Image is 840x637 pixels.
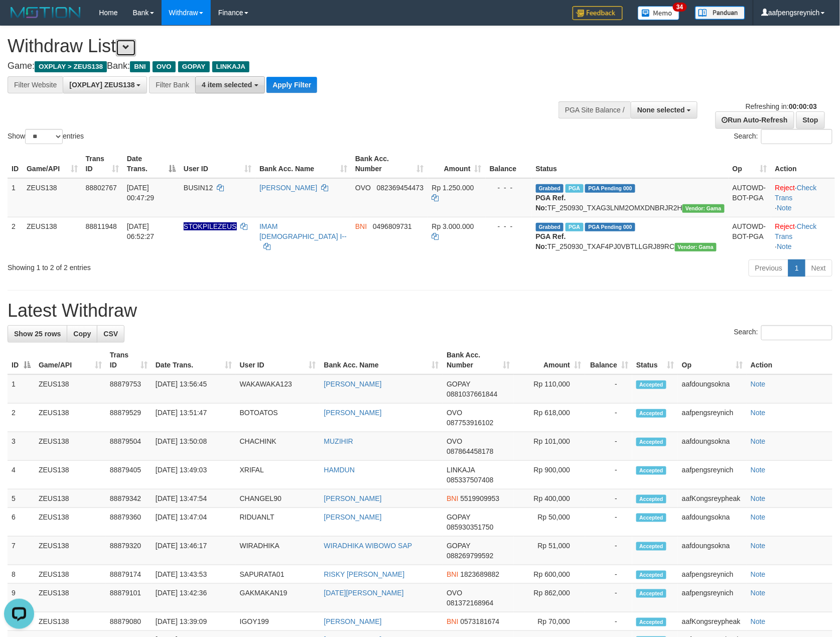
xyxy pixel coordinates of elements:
[678,565,747,584] td: aafpengsreynich
[805,260,832,277] a: Next
[775,184,817,202] a: Check Trans
[259,184,317,192] a: [PERSON_NAME]
[447,494,458,502] span: BNI
[636,380,666,389] span: Accepted
[673,3,686,12] span: 34
[678,489,747,508] td: aafKongsreypheak
[8,5,84,20] img: MOTION_logo.png
[532,150,729,178] th: Status
[8,129,84,144] label: Show entries
[447,552,493,560] span: Copy 088269799592 to clipboard
[775,184,795,192] a: Reject
[636,571,666,579] span: Accepted
[324,542,412,550] a: WIRADHIKA WIBOWO SAP
[152,565,236,584] td: [DATE] 13:43:53
[82,150,123,178] th: Trans ID: activate to sort column ascending
[35,565,106,584] td: ZEUS138
[324,409,382,417] a: [PERSON_NAME]
[324,466,355,474] a: HAMDUN
[106,461,152,489] td: 88879405
[63,76,147,93] button: [OXPLAY] ZEUS138
[259,222,347,240] a: IMAM [DEMOGRAPHIC_DATA] I--
[8,374,35,404] td: 1
[8,432,35,461] td: 3
[447,570,458,578] span: BNI
[749,260,789,277] a: Previous
[35,61,107,72] span: OXPLAY > ZEUS138
[324,380,382,388] a: [PERSON_NAME]
[777,204,792,212] a: Note
[447,476,493,484] span: Copy 085337507408 to clipboard
[777,242,792,250] a: Note
[585,489,632,508] td: -
[532,178,729,217] td: TF_250930_TXAG3LNM2OMXDNBRJR2H
[152,612,236,631] td: [DATE] 13:39:09
[751,494,766,502] a: Note
[324,437,353,445] a: MUZIHIR
[682,204,725,213] span: Vendor URL: https://trx31.1velocity.biz
[324,513,382,521] a: [PERSON_NAME]
[678,432,747,461] td: aafdoungsokna
[514,584,585,612] td: Rp 862,000
[195,76,264,93] button: 4 item selected
[585,374,632,404] td: -
[514,346,585,374] th: Amount: activate to sort column ascending
[8,61,550,71] h4: Game: Bank:
[236,489,320,508] td: CHANGEL90
[573,6,623,20] img: Feedback.jpg
[432,184,474,192] span: Rp 1.250.000
[746,102,817,110] span: Refreshing in:
[255,150,351,178] th: Bank Acc. Name: activate to sort column ascending
[788,260,805,277] a: 1
[149,76,195,93] div: Filter Bank
[751,589,766,597] a: Note
[97,325,124,342] a: CSV
[106,508,152,537] td: 88879360
[236,612,320,631] td: IGOY199
[751,466,766,474] a: Note
[536,232,566,250] b: PGA Ref. No:
[637,106,685,114] span: None selected
[180,150,255,178] th: User ID: activate to sort column ascending
[636,495,666,503] span: Accepted
[8,150,23,178] th: ID
[184,184,213,192] span: BUSIN12
[747,346,832,374] th: Action
[8,461,35,489] td: 4
[14,330,61,338] span: Show 25 rows
[461,570,500,578] span: Copy 1823689882 to clipboard
[236,374,320,404] td: WAKAWAKA123
[771,150,835,178] th: Action
[236,404,320,432] td: BOTOATOS
[447,447,493,455] span: Copy 087864458178 to clipboard
[514,489,585,508] td: Rp 400,000
[236,461,320,489] td: XRIFAL
[447,466,475,474] span: LINKAJA
[8,217,23,256] td: 2
[751,542,766,550] a: Note
[532,217,729,256] td: TF_250930_TXAF4PJ0VBTLLGRJ89RC
[566,184,583,193] span: Marked by aafsreyleap
[35,489,106,508] td: ZEUS138
[236,537,320,565] td: WIRADHIKA
[236,584,320,612] td: GAKMAKAN19
[678,584,747,612] td: aafpengsreynich
[351,150,428,178] th: Bank Acc. Number: activate to sort column ascending
[716,111,794,129] a: Run Auto-Refresh
[86,184,117,192] span: 88802767
[35,612,106,631] td: ZEUS138
[103,330,118,338] span: CSV
[8,584,35,612] td: 9
[324,617,382,625] a: [PERSON_NAME]
[490,221,528,231] div: - - -
[447,542,470,550] span: GOPAY
[106,584,152,612] td: 88879101
[373,222,412,230] span: Copy 0496809731 to clipboard
[631,101,697,118] button: None selected
[447,390,497,398] span: Copy 0881037661844 to clipboard
[152,537,236,565] td: [DATE] 13:46:17
[585,404,632,432] td: -
[514,537,585,565] td: Rp 51,000
[127,222,155,240] span: [DATE] 06:52:27
[490,183,528,193] div: - - -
